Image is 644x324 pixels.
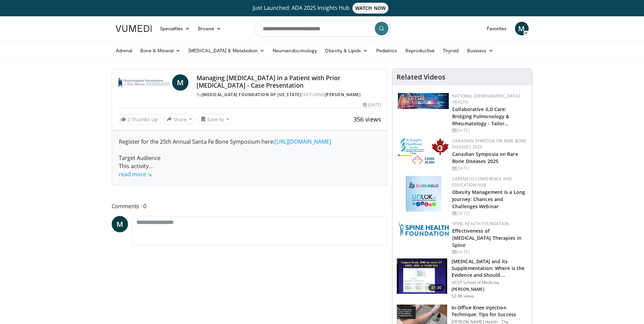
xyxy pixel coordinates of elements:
[483,22,511,35] a: Favorites
[119,138,380,178] div: Register for the 25th Annual Santa Fe Bone Symposium here: Target Audience This activity
[321,44,372,57] a: Obesity & Lipids
[452,138,526,150] a: Canadian Symposia on Rare Bone Diseases 2025
[197,74,381,89] h4: Managing [MEDICAL_DATA] in a Patient with Prior [MEDICAL_DATA] - Case Presentation
[452,127,527,133] div: [DATE]
[452,151,518,164] a: Canadian Symposia on Rare Bone Diseases 2025
[198,114,232,125] button: Save to
[164,114,195,125] button: Share
[397,258,528,299] a: 31:30 [MEDICAL_DATA] and its Supplementation: Where is the Evidence and Should … UCSF School of M...
[194,22,225,35] a: Browse
[269,44,321,57] a: Neuroendocrinology
[112,44,136,57] a: Adrenal
[452,221,509,227] a: Spine Health Foundation
[463,44,498,57] a: Business
[452,258,528,278] h3: [MEDICAL_DATA] and its Supplementation: Where is the Evidence and Should …
[136,44,184,57] a: Bone & Mineral
[254,20,390,37] input: Search topics, interventions
[452,280,528,285] p: UCSF School of Medicine
[452,210,527,216] div: [DATE]
[439,44,463,57] a: Thyroid
[352,3,388,14] span: WATCH NOW
[353,115,381,123] span: 356 views
[116,25,152,32] img: VuMedi Logo
[452,93,520,105] a: National [DEMOGRAPHIC_DATA] Health
[401,44,439,57] a: Reproductive
[117,114,161,125] a: 2 Thumbs Up
[119,170,152,178] a: read more ↘
[452,304,528,318] h3: In-Office Knee Injection Technique: Tips for Success
[398,138,449,165] img: 59b7dea3-8883-45d6-a110-d30c6cb0f321.png.150x105_q85_autocrop_double_scale_upscale_version-0.2.png
[156,22,194,35] a: Specialties
[452,293,474,299] p: 52.8K views
[452,189,525,210] a: Obesity Management is a Long Journey: Chances and Challenges Webinar
[428,284,445,291] span: 31:30
[397,258,447,294] img: 4bb25b40-905e-443e-8e37-83f056f6e86e.150x105_q85_crop-smart_upscale.jpg
[515,22,529,35] a: M
[452,106,509,127] a: Collaborative ILD Care: Bridging Pulmonology & Rheumatology - Tailor…
[397,73,445,81] h4: Related Videos
[452,249,527,255] div: [DATE]
[184,44,269,57] a: [MEDICAL_DATA] & Metabolism
[117,3,528,14] a: Just Launched: ADA 2025 Insights HubWATCH NOW
[127,116,130,123] span: 2
[398,221,449,237] img: 57d53db2-a1b3-4664-83ec-6a5e32e5a601.png.150x105_q85_autocrop_double_scale_upscale_version-0.2.jpg
[406,176,441,212] img: 45df64a9-a6de-482c-8a90-ada250f7980c.png.150x105_q85_autocrop_double_scale_upscale_version-0.2.jpg
[363,102,381,108] div: [DATE]
[398,93,449,109] img: 7e341e47-e122-4d5e-9c74-d0a8aaff5d49.jpg.150x105_q85_autocrop_double_scale_upscale_version-0.2.jpg
[112,216,128,232] a: M
[119,162,153,178] span: ...
[172,74,188,91] a: M
[372,44,402,57] a: Pediatrics
[452,287,528,292] p: [PERSON_NAME]
[452,228,521,248] a: Effectiveness of [MEDICAL_DATA] Therapies in Spine
[112,202,387,211] span: Comments 0
[202,92,301,97] a: [MEDICAL_DATA] Foundation of [US_STATE]
[275,138,331,145] a: [URL][DOMAIN_NAME]
[452,176,512,188] a: CaReMeLO Conference and Education Hub
[452,165,527,172] div: [DATE]
[197,92,381,98] div: By FEATURING
[117,74,169,91] img: Osteoporosis Foundation of New Mexico
[325,92,361,97] a: [PERSON_NAME]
